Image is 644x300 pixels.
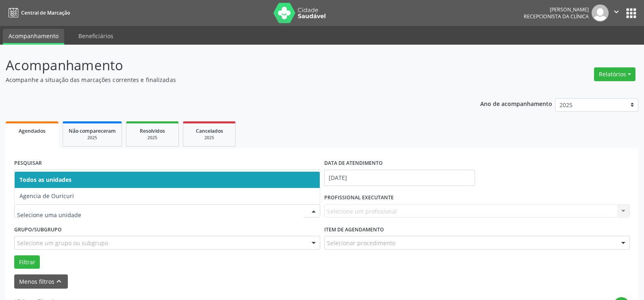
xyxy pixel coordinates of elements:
span: Selecionar procedimento [327,239,395,247]
p: Ano de acompanhamento [480,98,552,108]
i:  [612,7,621,16]
span: Resolvidos [140,127,165,134]
input: Nome, código do beneficiário ou CPF [14,170,320,186]
input: Selecione um intervalo [324,170,475,186]
button:  [609,4,624,22]
span: Todos as unidades [20,176,72,183]
a: Central de Marcação [6,6,70,19]
button: apps [624,6,638,20]
img: img [592,4,609,22]
label: PESQUISAR [14,157,42,170]
label: PROFISSIONAL EXECUTANTE [324,192,394,204]
a: Beneficiários [73,29,119,43]
div: 2025 [189,135,230,141]
i: keyboard_arrow_up [54,277,63,286]
label: Grupo/Subgrupo [14,223,62,236]
span: Agendados [19,127,46,134]
div: [PERSON_NAME] [524,6,589,13]
span: Não compareceram [69,127,116,134]
button: Filtrar [14,255,40,269]
span: Agencia de Ouricuri [20,192,74,200]
label: Item de agendamento [324,223,384,236]
p: Acompanhe a situação das marcações correntes e finalizadas [6,76,449,84]
label: DATA DE ATENDIMENTO [324,157,383,170]
a: Acompanhamento [3,29,64,45]
div: 2025 [132,135,173,141]
input: Selecione uma unidade [17,207,304,223]
button: Relatórios [594,67,635,81]
p: Acompanhamento [6,55,449,76]
div: 2025 [69,135,116,141]
button: Menos filtroskeyboard_arrow_up [14,274,68,289]
span: Cancelados [196,127,223,134]
span: Recepcionista da clínica [524,13,589,20]
span: Selecione um grupo ou subgrupo [17,239,108,247]
span: Central de Marcação [21,9,70,16]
